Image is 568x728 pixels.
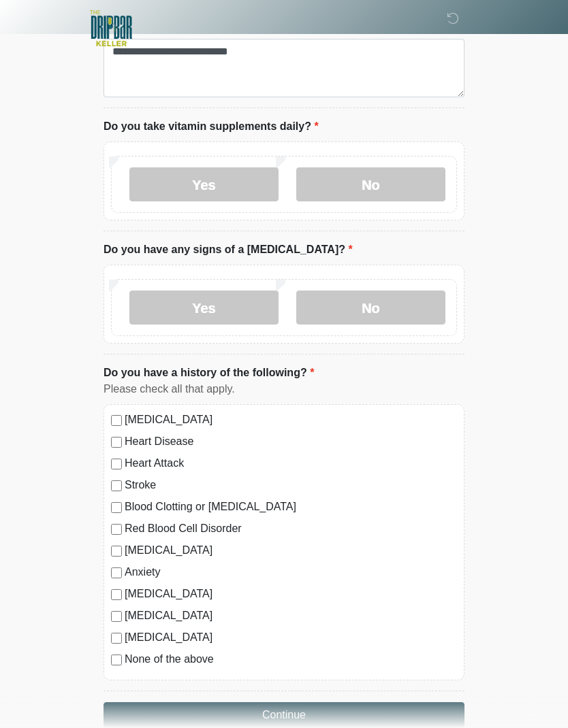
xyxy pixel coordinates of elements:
input: [MEDICAL_DATA] [111,633,122,644]
label: None of the above [125,651,457,667]
label: Anxiety [125,564,457,580]
label: Blood Clotting or [MEDICAL_DATA] [125,499,457,515]
label: Do you take vitamin supplements daily? [104,118,319,135]
div: Please check all that apply. [104,381,464,397]
input: Red Blood Cell Disorder [111,524,122,535]
input: [MEDICAL_DATA] [111,415,122,426]
label: Stroke [125,477,457,493]
img: The DRIPBaR - Keller Logo [90,10,132,46]
label: Do you have a history of the following? [104,365,314,381]
input: [MEDICAL_DATA] [111,546,122,557]
label: [MEDICAL_DATA] [125,586,457,602]
label: Red Blood Cell Disorder [125,520,457,537]
input: Blood Clotting or [MEDICAL_DATA] [111,502,122,513]
label: Yes [129,291,279,325]
input: Heart Disease [111,437,122,448]
label: No [296,167,445,201]
input: Heart Attack [111,459,122,469]
label: Heart Disease [125,433,457,450]
label: [MEDICAL_DATA] [125,629,457,646]
label: Heart Attack [125,455,457,471]
label: Do you have any signs of a [MEDICAL_DATA]? [104,242,353,258]
label: [MEDICAL_DATA] [125,542,457,559]
input: [MEDICAL_DATA] [111,589,122,600]
label: [MEDICAL_DATA] [125,608,457,624]
input: None of the above [111,655,122,665]
label: Yes [129,167,279,201]
input: [MEDICAL_DATA] [111,611,122,622]
label: [MEDICAL_DATA] [125,412,457,428]
label: No [296,291,445,325]
button: Continue [104,702,464,728]
input: Stroke [111,480,122,491]
input: Anxiety [111,567,122,578]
